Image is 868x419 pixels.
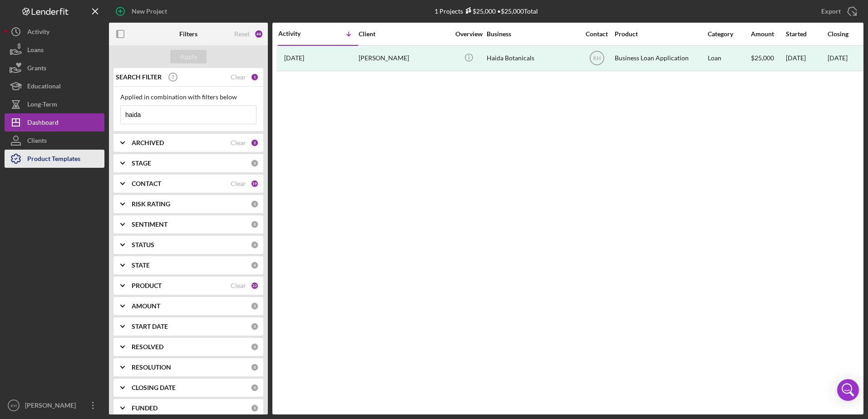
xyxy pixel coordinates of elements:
[580,30,614,38] div: Contact
[708,30,750,38] div: Category
[132,364,171,371] b: RESOLUTION
[231,73,246,81] div: Clear
[5,23,104,41] button: Activity
[231,139,246,146] div: Clear
[27,95,57,116] div: Long-Term
[132,180,161,187] b: CONTACT
[251,343,259,351] div: 0
[132,323,168,330] b: START DATE
[23,396,82,417] div: [PERSON_NAME]
[251,404,259,412] div: 0
[231,282,246,289] div: Clear
[231,180,246,187] div: Clear
[180,50,197,63] div: Apply
[463,7,496,15] div: $25,000
[452,30,486,38] div: Overview
[27,41,44,61] div: Loans
[5,113,104,132] button: Dashboard
[786,30,827,38] div: Started
[487,30,577,38] div: Business
[116,73,162,81] b: SEARCH FILTER
[359,46,449,70] div: [PERSON_NAME]
[132,160,151,167] b: STAGE
[812,2,863,20] button: Export
[27,77,61,97] div: Educational
[251,241,259,249] div: 0
[254,29,263,39] div: 44
[132,200,170,208] b: RISK RATING
[132,343,163,351] b: RESOLVED
[593,55,601,62] text: KH
[132,2,167,20] div: New Project
[132,302,160,310] b: AMOUNT
[251,363,259,371] div: 0
[27,132,47,152] div: Clients
[837,379,859,401] div: Open Intercom Messenger
[132,262,150,269] b: STATE
[234,30,250,38] div: Reset
[821,2,841,20] div: Export
[284,54,304,62] time: 2025-01-09 20:50
[434,7,538,15] div: 1 Projects • $25,000 Total
[751,46,785,70] div: $25,000
[5,77,104,95] button: Educational
[5,41,104,59] button: Loans
[27,113,59,134] div: Dashboard
[251,302,259,310] div: 0
[251,261,259,269] div: 0
[5,95,104,113] button: Long-Term
[828,54,848,62] div: [DATE]
[5,150,104,168] button: Product Templates
[5,396,104,414] button: KH[PERSON_NAME]
[251,139,259,147] div: 2
[132,404,158,412] b: FUNDED
[109,2,176,20] button: New Project
[615,46,705,70] div: Business Loan Application
[5,59,104,77] button: Grants
[120,93,256,101] div: Applied in combination with filters below
[27,150,80,170] div: Product Templates
[487,46,577,70] div: Haida Botanicals
[278,30,318,37] div: Activity
[251,282,259,290] div: 22
[251,220,259,229] div: 0
[132,241,154,248] b: STATUS
[251,200,259,208] div: 0
[132,221,168,228] b: SENTIMENT
[708,46,750,70] div: Loan
[786,46,827,70] div: [DATE]
[251,384,259,392] div: 0
[132,384,176,391] b: CLOSING DATE
[27,59,46,79] div: Grants
[10,403,16,408] text: KH
[251,180,259,188] div: 19
[251,73,259,81] div: 1
[179,30,197,38] b: Filters
[27,23,49,43] div: Activity
[615,30,705,38] div: Product
[359,30,449,38] div: Client
[132,139,164,146] b: ARCHIVED
[251,159,259,167] div: 0
[5,132,104,150] button: Clients
[251,322,259,331] div: 0
[132,282,162,289] b: PRODUCT
[751,30,785,38] div: Amount
[170,50,207,63] button: Apply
